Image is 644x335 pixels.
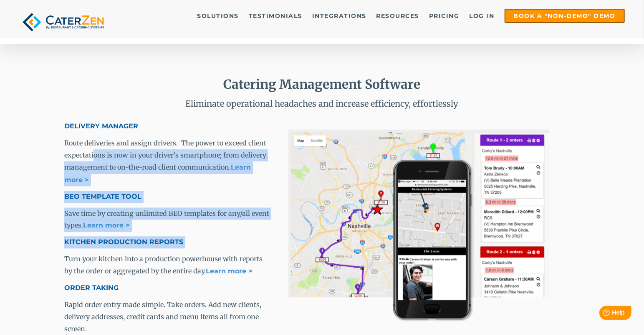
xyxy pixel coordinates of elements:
span: Catering Management Software [224,76,421,92]
div: Navigation Menu [123,9,624,23]
a: Learn more > [64,163,251,184]
a: Resources [372,10,424,22]
a: Integrations [308,10,371,22]
span: DELIVERY MANAGER [64,122,138,130]
a: Learn more > [206,267,253,275]
strong: BEO TEMPLATE TOOL [64,192,141,200]
span: ORDER TAKING [64,284,119,292]
a: Book a "Non-Demo" Demo [505,9,625,23]
span: Eliminate operational headaches and increase efficiency, effortlessly [186,98,459,109]
img: caterzen [19,9,107,35]
a: Pricing [425,10,464,22]
a: Learn more > [83,221,130,229]
span: KITCHEN PRODUCTION REPORTS [64,238,183,246]
p: Rapid order entry made simple. Take orders. Add new clients, delivery addresses, credit cards and... [64,299,271,335]
a: Solutions [193,10,243,22]
p: Route deliveries and assign drivers. The power to exceed client expectations is now in your drive... [64,137,271,186]
span: Save time by creating unlimited BEO templates for any/all event types. [64,209,269,230]
img: bbq-delivery-software [285,122,555,323]
a: Testimonials [245,10,306,22]
a: Log in [465,10,499,22]
iframe: Help widget launcher [570,302,635,326]
span: Turn your kitchen into a production powerhouse with reports by the order or aggregated by the ent... [64,255,263,275]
